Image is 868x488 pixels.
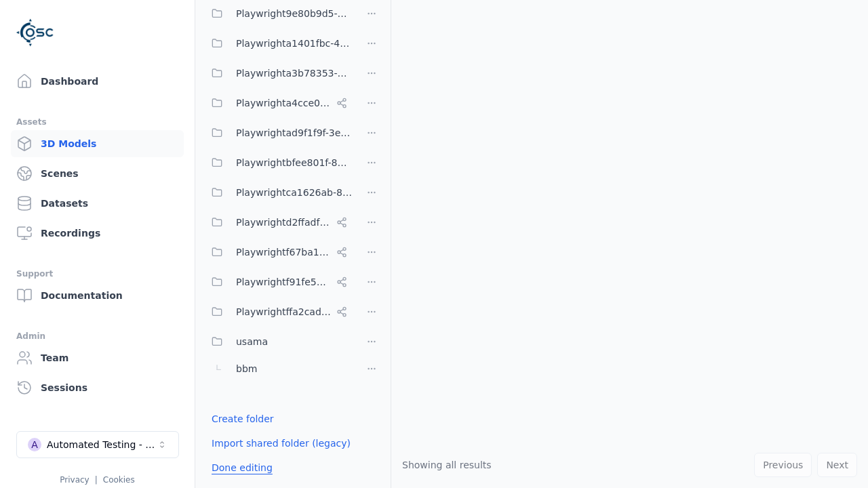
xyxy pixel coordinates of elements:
button: Playwrightd2ffadf0-c973-454c-8fcf-dadaeffcb802 [203,209,353,236]
button: Playwrighta3b78353-5999-46c5-9eab-70007203469a [203,60,353,87]
button: Playwrightad9f1f9f-3e6a-4231-8f19-c506bf64a382 [203,119,353,146]
a: Import shared folder (legacy) [212,436,351,450]
button: Playwrighta4cce06a-a8e6-4c0d-bfc1-93e8d78d750a [203,89,353,117]
span: | [95,475,98,485]
span: Playwrightd2ffadf0-c973-454c-8fcf-dadaeffcb802 [236,214,331,230]
a: Documentation [11,282,184,309]
span: Showing all results [402,460,492,470]
span: Playwrightf67ba199-386a-42d1-aebc-3b37e79c7296 [236,244,331,260]
a: Dashboard [11,68,184,95]
div: Assets [16,114,178,130]
div: A [28,438,41,451]
button: Create folder [203,407,282,431]
button: Playwrightf67ba199-386a-42d1-aebc-3b37e79c7296 [203,239,353,266]
a: Scenes [11,160,184,187]
div: Automated Testing - Playwright [47,438,157,451]
span: Playwrighta3b78353-5999-46c5-9eab-70007203469a [236,65,353,81]
a: Create folder [212,412,274,426]
span: usama [236,333,268,350]
button: bbm [203,355,353,382]
span: Playwrightad9f1f9f-3e6a-4231-8f19-c506bf64a382 [236,125,353,141]
button: Done editing [203,455,281,480]
button: Import shared folder (legacy) [203,431,359,455]
a: Sessions [11,374,184,401]
span: Playwright9e80b9d5-ab0b-4e8f-a3de-da46b25b8298 [236,5,353,22]
button: Playwrightffa2cad8-0214-4c2f-a758-8e9593c5a37e [203,298,353,325]
a: Privacy [60,475,89,485]
a: Datasets [11,190,184,217]
button: Playwrightca1626ab-8cec-4ddc-b85a-2f9392fe08d1 [203,179,353,206]
span: Playwrightffa2cad8-0214-4c2f-a758-8e9593c5a37e [236,304,331,320]
button: Playwrightbfee801f-8be1-42a6-b774-94c49e43b650 [203,149,353,176]
a: 3D Models [11,130,184,157]
a: Cookies [103,475,135,485]
span: bbm [236,361,257,377]
span: Playwrightf91fe523-dd75-44f3-a953-451f6070cb42 [236,274,331,290]
button: Select a workspace [16,431,179,458]
span: Playwrightca1626ab-8cec-4ddc-b85a-2f9392fe08d1 [236,184,353,201]
a: Team [11,344,184,371]
div: Admin [16,328,178,344]
button: Playwrightf91fe523-dd75-44f3-a953-451f6070cb42 [203,268,353,296]
div: Support [16,266,178,282]
span: Playwrighta4cce06a-a8e6-4c0d-bfc1-93e8d78d750a [236,95,331,111]
button: Playwrighta1401fbc-43d7-48dd-a309-be935d99d708 [203,30,353,57]
span: Playwrighta1401fbc-43d7-48dd-a309-be935d99d708 [236,35,353,52]
button: usama [203,328,353,355]
img: Logo [16,14,54,52]
a: Recordings [11,220,184,247]
span: Playwrightbfee801f-8be1-42a6-b774-94c49e43b650 [236,155,353,171]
